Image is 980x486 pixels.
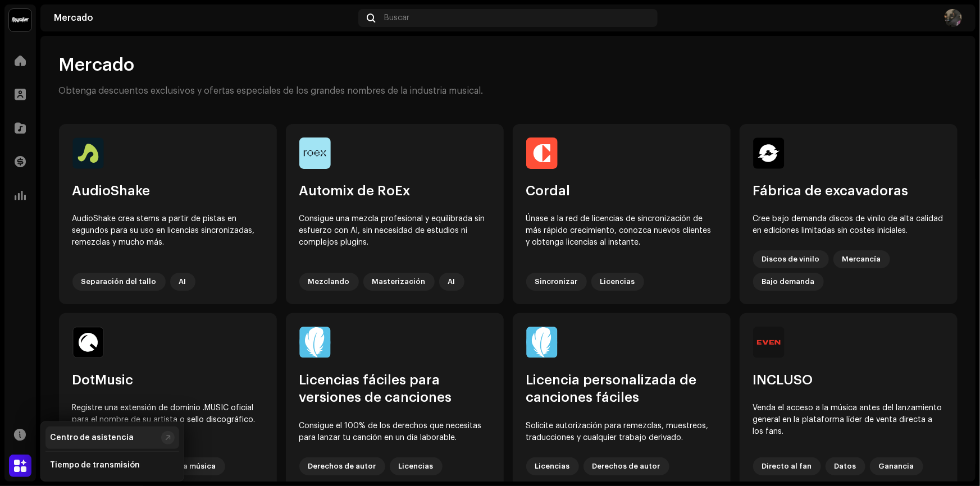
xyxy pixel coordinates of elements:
div: Consigue el 100% de los derechos que necesitas para lanzar tu canción en un día laborable. [299,420,490,444]
re-m-nav-item: Tiempo de transmisión [45,454,179,476]
div: AudioShake crea stems a partir de pistas en segundos para su uso en licencias sincronizadas, reme... [72,213,263,259]
font: Fábrica de excavadoras [753,184,909,198]
img: afae1709-c827-4b76-a652-9ddd8808f967 [753,137,785,169]
font: Cordal [526,184,571,198]
font: Ganancia [879,462,914,470]
img: 10370c6a-d0e2-4592-b8a2-38f444b0ca44 [9,9,31,31]
font: Licencias fáciles para versiones de canciones [299,373,452,404]
font: Licencia personalizada de canciones fáciles [526,373,697,404]
font: Sincronizar [535,278,578,285]
div: Consigue una mezcla profesional y equilibrada sin esfuerzo con AI, sin necesidad de estudios ni c... [299,213,490,259]
img: 9e8a6d41-7326-4eb6-8be3-a4db1a720e63 [526,137,558,169]
font: Masterización [372,278,426,285]
font: Directo al fan [762,462,812,470]
div: Centro de asistencia [50,433,134,442]
div: Registre una extensión de dominio .MUSIC oficial para el nombre de su artista o sello discográfico. [72,402,263,443]
font: Buscar [385,14,410,22]
font: DotMusic [72,373,134,387]
div: Únase a la red de licencias de sincronización de más rápido crecimiento, conozca nuevos clientes ... [526,213,717,259]
font: Bajo demanda [762,278,815,285]
img: 2fd7bcad-6c73-4393-bbe1-37a2d9795fdd [72,137,104,169]
font: AI [179,278,186,285]
img: 3e92c471-8f99-4bc3-91af-f70f33238202 [299,137,331,169]
font: Separación del tallo [81,278,157,285]
img: 35edca2f-5628-4998-9fc9-38d367af0ecc [526,327,558,358]
font: AI [448,278,455,285]
div: Venda el acceso a la música antes del lanzamiento general en la plataforma líder de venta directa... [753,402,944,443]
font: Mercancía [842,255,881,263]
font: Derechos de autor [308,462,376,470]
font: Mercado [59,56,135,74]
div: Cree bajo demanda discos de vinilo de alta calidad en ediciones limitadas sin costes iniciales. [753,213,944,237]
img: eb58a31c-f81c-4818-b0f9-d9e66cbda676 [72,327,104,358]
font: Licencias [600,278,635,285]
div: Mercado [54,13,354,22]
font: INCLUSO [753,373,813,387]
p: Obtenga descuentos exclusivos y ofertas especiales de los grandes nombres de la industria musical. [59,85,484,97]
img: 6e8e6f2b-e90b-4912-a300-3ee006d9f25b [944,9,962,27]
font: Mezclando [308,278,350,285]
img: 60ceb9ec-a8b3-4a3c-9260-8138a3b22953 [753,327,785,358]
font: Automix de RoEx [299,184,411,198]
re-m-nav-item: Centro de asistencia [45,427,179,449]
font: Datos [835,462,856,470]
div: Tiempo de transmisión [50,461,140,470]
img: a95fe301-50de-48df-99e3-24891476c30c [299,327,331,358]
font: Derechos de autor [592,462,660,470]
div: Solicite autorización para remezclas, muestreos, traducciones y cualquier trabajo derivado. [526,420,717,444]
font: Licencias [535,462,570,470]
font: Licencias [399,462,434,470]
font: Discos de vinilo [762,255,820,263]
font: AudioShake [72,184,151,198]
